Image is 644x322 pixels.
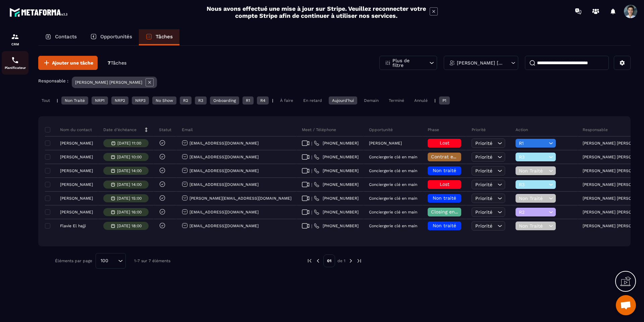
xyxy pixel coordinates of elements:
a: [PHONE_NUMBER] [314,154,359,160]
span: Non Traité [519,223,547,229]
div: R4 [257,96,269,105]
div: Aujourd'hui [329,96,357,105]
p: Statut [159,127,171,132]
p: Nom du contact [47,127,92,132]
p: [DATE] 18:00 [117,224,142,228]
p: Conciergerie clé en main [369,196,417,201]
p: [DATE] 10:00 [117,155,142,159]
p: de 1 [337,258,345,264]
a: schedulerschedulerPlanificateur [2,51,29,75]
a: formationformationCRM [2,28,29,51]
p: Contacts [55,34,77,40]
div: Non Traité [61,96,88,105]
a: [PHONE_NUMBER] [314,223,359,229]
p: Responsable : [38,78,68,83]
p: Opportunités [100,34,132,40]
a: [PHONE_NUMBER] [314,168,359,173]
p: Email [182,127,193,132]
span: Non traité [433,168,456,173]
a: [PHONE_NUMBER] [314,182,359,187]
p: Flavie El hajji [60,224,86,228]
p: | [272,98,273,103]
p: [DATE] 14:00 [117,168,142,173]
a: [PHONE_NUMBER] [314,209,359,215]
p: Phase [428,127,439,132]
span: Non Traité [519,168,547,173]
div: Annulé [411,96,431,105]
div: Demain [361,96,382,105]
p: Date d’échéance [103,127,137,132]
div: Onboarding [210,96,239,105]
p: Opportunité [369,127,393,132]
span: Priorité [475,168,492,173]
p: 7 [108,60,126,66]
span: | [311,196,312,201]
div: No Show [152,96,176,105]
p: [PERSON_NAME] [60,141,93,146]
span: Non traité [433,223,456,228]
span: 100 [98,257,111,265]
span: R1 [519,140,547,146]
img: prev [315,258,321,264]
p: [DATE] 15:00 [117,196,142,201]
img: scheduler [11,56,19,64]
p: CRM [2,42,29,46]
div: R3 [195,96,207,105]
p: [PERSON_NAME] [60,168,93,173]
p: Conciergerie clé en main [369,224,417,228]
p: Responsable [583,127,608,132]
p: [DATE] 16:00 [117,210,142,214]
img: next [356,258,362,264]
h2: Nous avons effectué une mise à jour sur Stripe. Veuillez reconnecter votre compte Stripe afin de ... [206,5,426,19]
p: [PERSON_NAME] [60,182,93,187]
p: Plus de filtre [392,58,422,68]
div: Terminé [385,96,408,105]
span: R3 [519,154,547,160]
p: [PERSON_NAME] [PERSON_NAME] [75,80,142,85]
div: NRP3 [132,96,149,105]
img: logo [9,6,70,18]
span: R3 [519,182,547,187]
a: Opportunités [84,29,139,45]
span: Priorité [475,223,492,229]
div: R1 [243,96,254,105]
p: [PERSON_NAME] [60,210,93,214]
span: Tâches [111,60,126,66]
p: Meet / Téléphone [302,127,336,132]
span: Priorité [475,209,492,215]
a: [PHONE_NUMBER] [314,140,359,146]
button: Ajouter une tâche [38,56,98,70]
p: Conciergerie clé en main [369,168,417,173]
span: Priorité [475,196,492,201]
p: [PERSON_NAME] [60,155,93,159]
p: Conciergerie clé en main [369,155,417,159]
div: NRP2 [111,96,128,105]
p: 1-7 sur 7 éléments [134,258,170,263]
p: Conciergerie clé en main [369,182,417,187]
p: | [57,98,58,103]
span: | [311,182,312,187]
a: Tâches [139,29,179,45]
img: prev [307,258,313,264]
p: Planificateur [2,66,29,70]
div: P1 [439,96,450,105]
p: 01 [323,254,335,267]
span: Non traité [433,195,456,201]
div: Ouvrir le chat [616,295,636,315]
p: [DATE] 14:00 [117,182,142,187]
span: R2 [519,209,547,215]
span: | [311,210,312,215]
input: Search for option [111,257,116,265]
p: Éléments par page [55,258,92,263]
span: | [311,224,312,229]
img: formation [11,33,19,41]
div: En retard [300,96,325,105]
div: R2 [180,96,192,105]
p: Action [516,127,528,132]
p: [PERSON_NAME] [PERSON_NAME] [457,61,503,65]
span: Ajouter une tâche [52,59,93,66]
p: Priorité [472,127,486,132]
span: Priorité [475,140,492,146]
span: Lost [440,182,449,187]
div: Tout [38,96,53,105]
